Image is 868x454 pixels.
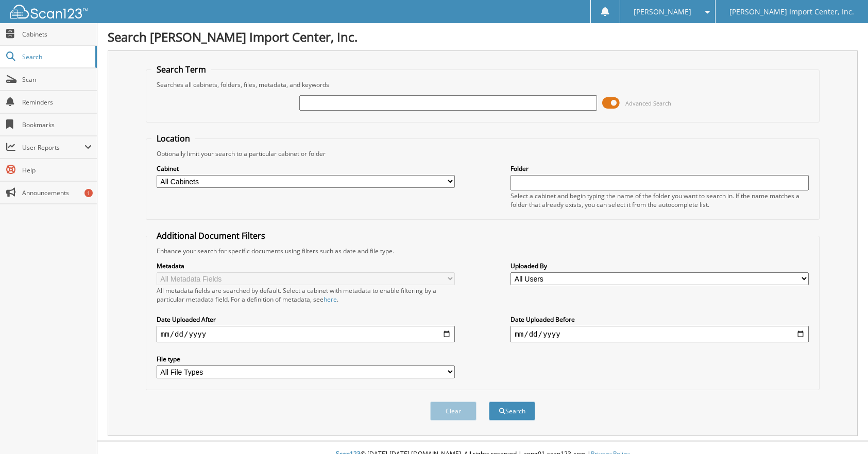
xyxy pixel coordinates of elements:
label: Cabinet [157,164,455,173]
button: Search [489,401,535,421]
legend: Search Term [151,64,211,75]
input: start [157,326,455,342]
span: User Reports [22,143,84,152]
label: Metadata [157,261,455,270]
label: File type [157,355,455,363]
div: Select a cabinet and begin typing the name of the folder you want to search in. If the name match... [510,191,809,209]
span: Reminders [22,98,92,107]
button: Clear [430,401,476,421]
input: end [510,326,809,342]
legend: Location [151,133,195,144]
iframe: Chat Widget [816,405,868,454]
a: here [324,295,337,304]
div: 1 [84,189,93,197]
div: Searches all cabinets, folders, files, metadata, and keywords [151,80,814,89]
label: Date Uploaded After [157,315,455,324]
span: Announcements [22,188,92,197]
span: Bookmarks [22,120,92,129]
div: Optionally limit your search to a particular cabinet or folder [151,149,814,158]
div: Enhance your search for specific documents using filters such as date and file type. [151,247,814,255]
h1: Search [PERSON_NAME] Import Center, Inc. [108,28,858,45]
legend: Additional Document Filters [151,230,270,241]
label: Date Uploaded Before [510,315,809,324]
img: scan123-logo-white.svg [10,5,88,19]
label: Uploaded By [510,261,809,270]
span: Cabinets [22,30,92,39]
span: Advanced Search [625,99,671,107]
label: Folder [510,164,809,173]
span: Scan [22,75,92,84]
div: All metadata fields are searched by default. Select a cabinet with metadata to enable filtering b... [157,286,455,304]
span: Search [22,53,90,61]
span: Help [22,166,92,174]
span: [PERSON_NAME] Import Center, Inc. [729,9,854,15]
span: [PERSON_NAME] [634,9,691,15]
